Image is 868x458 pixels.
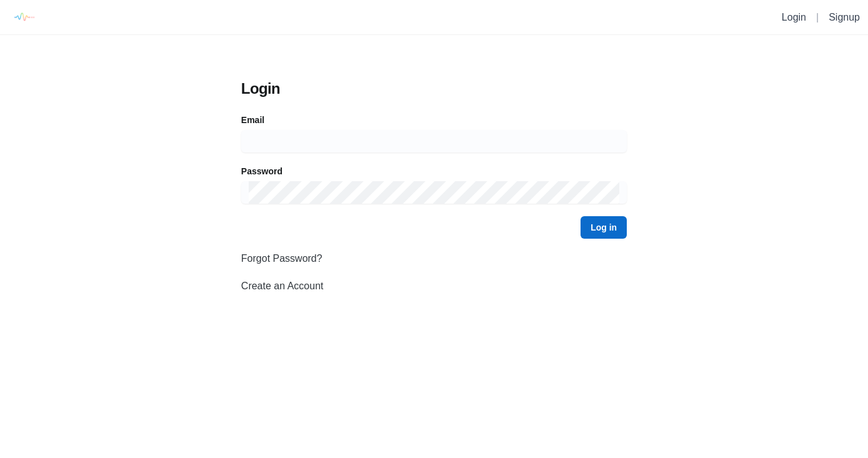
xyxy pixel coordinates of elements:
a: Create an Account [241,281,324,291]
img: logo [9,3,37,31]
a: Forgot Password? [241,253,322,264]
h3: Login [241,79,627,99]
a: Signup [829,12,860,22]
label: Password [241,165,282,177]
label: Email [241,114,264,126]
button: Log in [581,216,627,239]
li: | [811,10,824,25]
a: Login [782,12,806,22]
